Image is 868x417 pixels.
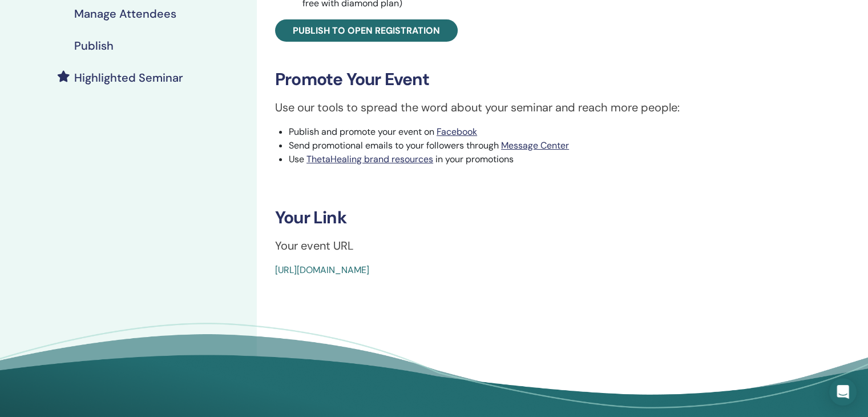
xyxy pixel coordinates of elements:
h3: Promote Your Event [275,69,817,90]
li: Publish and promote your event on [289,125,817,139]
a: Facebook [437,126,477,138]
div: Open Intercom Messenger [829,378,857,406]
h3: Your Link [275,207,817,228]
li: Send promotional emails to your followers through [289,139,817,153]
h4: Publish [74,39,114,53]
a: [URL][DOMAIN_NAME] [275,264,369,276]
span: Publish to open registration [293,25,440,37]
a: ThetaHealing brand resources [306,153,433,165]
p: Your event URL [275,237,817,254]
li: Use in your promotions [289,153,817,166]
p: Use our tools to spread the word about your seminar and reach more people: [275,99,817,116]
h4: Highlighted Seminar [74,71,183,85]
a: Message Center [501,139,569,151]
h4: Manage Attendees [74,7,176,21]
a: Publish to open registration [275,19,458,42]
